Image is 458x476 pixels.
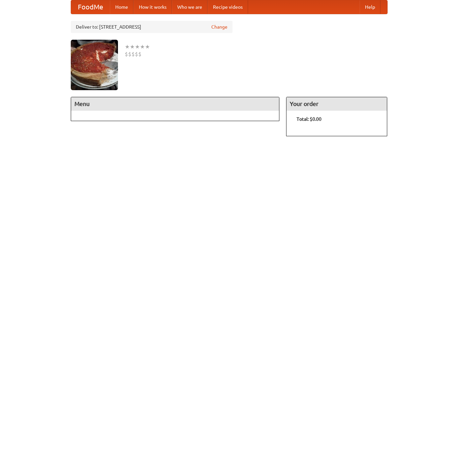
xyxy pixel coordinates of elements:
li: ★ [125,43,130,50]
a: Change [211,24,227,30]
li: $ [128,50,131,58]
a: FoodMe [71,0,110,14]
a: Home [110,0,133,14]
li: $ [131,50,135,58]
a: Who we are [172,0,208,14]
li: $ [125,50,128,58]
h4: Menu [71,97,279,111]
div: Deliver to: [STREET_ADDRESS] [71,21,233,33]
img: angular.jpg [71,40,118,90]
li: ★ [145,43,150,50]
a: How it works [133,0,172,14]
li: $ [135,50,138,58]
li: ★ [135,43,140,50]
a: Help [360,0,380,14]
a: Recipe videos [208,0,248,14]
li: $ [138,50,142,58]
li: ★ [140,43,145,50]
li: ★ [130,43,135,50]
h4: Your order [286,97,387,111]
b: Total: $0.00 [297,116,322,122]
